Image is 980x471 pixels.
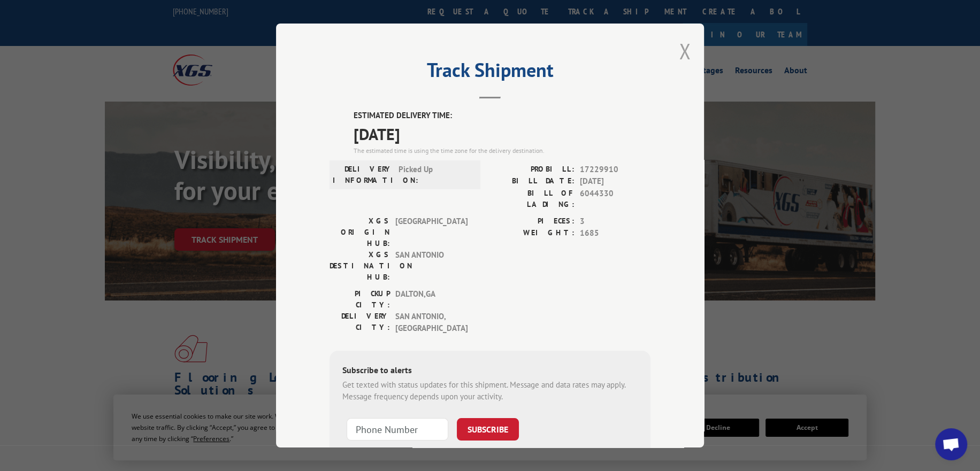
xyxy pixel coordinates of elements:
[330,215,390,249] label: XGS ORIGIN HUB:
[580,164,650,176] span: 17229910
[395,288,468,311] span: DALTON , GA
[330,249,390,283] label: XGS DESTINATION HUB:
[330,311,390,335] label: DELIVERY CITY:
[347,418,448,441] input: Phone Number
[679,37,691,65] button: Close modal
[935,428,967,460] div: Open chat
[580,188,650,210] span: 6044330
[490,188,575,210] label: BILL OF LADING:
[395,311,468,335] span: SAN ANTONIO , [GEOGRAPHIC_DATA]
[395,215,468,249] span: [GEOGRAPHIC_DATA]
[490,164,575,176] label: PROBILL:
[342,364,638,379] div: Subscribe to alerts
[330,63,650,83] h2: Track Shipment
[354,110,650,122] label: ESTIMATED DELIVERY TIME:
[342,447,361,458] strong: Note:
[580,227,650,240] span: 1685
[490,215,575,228] label: PIECES:
[490,227,575,240] label: WEIGHT:
[395,249,468,283] span: SAN ANTONIO
[457,418,519,441] button: SUBSCRIBE
[354,122,650,146] span: [DATE]
[330,288,390,311] label: PICKUP CITY:
[399,164,471,186] span: Picked Up
[580,215,650,228] span: 3
[354,146,650,156] div: The estimated time is using the time zone for the delivery destination.
[342,379,638,403] div: Get texted with status updates for this shipment. Message and data rates may apply. Message frequ...
[580,175,650,188] span: [DATE]
[490,175,575,188] label: BILL DATE:
[333,164,393,186] label: DELIVERY INFORMATION:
